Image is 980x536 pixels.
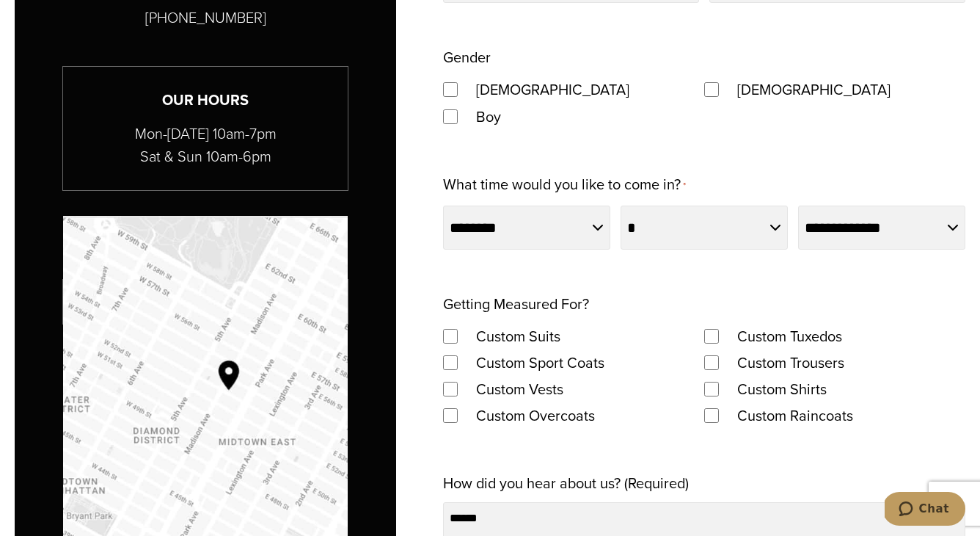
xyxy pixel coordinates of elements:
label: [DEMOGRAPHIC_DATA] [461,76,644,103]
label: Custom Vests [461,376,578,402]
label: Boy [461,104,516,130]
label: What time would you like to come in? [443,171,686,200]
legend: Getting Measured For? [443,291,589,317]
label: Custom Shirts [723,376,841,402]
legend: Gender [443,44,491,70]
h3: Our Hours [63,89,348,112]
iframe: Opens a widget where you can chat to one of our agents [885,492,965,529]
p: [PHONE_NUMBER] [145,6,266,29]
label: [DEMOGRAPHIC_DATA] [723,76,905,103]
p: Mon-[DATE] 10am-7pm Sat & Sun 10am-6pm [63,123,348,168]
label: Custom Suits [461,323,575,350]
label: How did you hear about us? (Required) [443,470,689,496]
label: Custom Sport Coats [461,350,619,376]
label: Custom Tuxedos [723,323,857,350]
label: Custom Raincoats [723,402,868,429]
label: Custom Overcoats [461,402,610,429]
label: Custom Trousers [723,350,859,376]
